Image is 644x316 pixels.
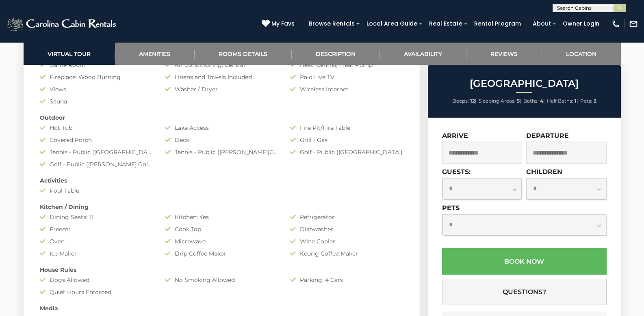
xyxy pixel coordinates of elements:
div: Keurig Coffee Maker [284,249,409,258]
a: About [529,17,555,30]
label: Arrive [442,132,468,140]
div: Activities [34,176,410,185]
div: Freezer [34,225,159,233]
div: Game Room [34,61,159,69]
img: mail-regular-white.png [629,19,638,28]
span: Baths: [523,98,539,104]
div: Wireless Internet [284,85,409,93]
div: Fire Pit/Fire Table [284,124,409,132]
div: Deck [159,136,284,144]
div: Refrigerator [284,213,409,221]
div: No Smoking Allowed [159,276,284,284]
strong: 2 [594,98,596,104]
a: Availability [380,43,466,65]
img: White-1-2.png [6,16,119,32]
label: Children [526,168,562,176]
div: Fireplace: Wood Burning [34,73,159,81]
div: Heat: Central/ Heat Pump [284,61,409,69]
div: Dining Seats: 11 [34,213,159,221]
li: | [452,96,477,106]
div: Dishwasher [284,225,409,233]
div: Covered Porch [34,136,159,144]
a: Description [292,43,380,65]
a: Browse Rentals [305,17,359,30]
div: Lake Access [159,124,284,132]
a: Reviews [466,43,542,65]
div: Oven [34,237,159,245]
strong: 5 [517,98,520,104]
div: Parking: 4 Cars [284,276,409,284]
li: | [547,96,578,106]
label: Departure [526,132,569,140]
a: Local Area Guide [362,17,421,30]
div: Linens and Towels Included [159,73,284,81]
div: Grill - Gas [284,136,409,144]
div: Views [34,85,159,93]
div: Cook Top [159,225,284,233]
a: Virtual Tour [24,43,115,65]
div: Washer / Dryer [159,85,284,93]
a: Rooms Details [195,43,292,65]
div: Dogs Allowed [34,276,159,284]
label: Guests: [442,168,471,176]
div: Pool Table [34,187,159,195]
div: Hot Tub [34,124,159,132]
div: House Rules [34,266,410,274]
div: Ice Maker [34,249,159,258]
a: Amenities [115,43,195,65]
img: phone-regular-white.png [611,19,620,28]
strong: 1 [575,98,577,104]
h2: [GEOGRAPHIC_DATA] [430,78,619,89]
div: Kitchen: Yes [159,213,284,221]
div: Microwave [159,237,284,245]
li: | [523,96,545,106]
label: Pets [442,204,460,212]
strong: 4 [540,98,543,104]
a: My Favs [262,19,297,28]
span: Half Baths: [547,98,573,104]
span: Pets: [580,98,592,104]
div: Sauna [34,97,159,105]
div: Wine Cooler [284,237,409,245]
span: Sleeping Areas: [479,98,516,104]
span: My Favs [271,19,295,28]
div: Tennis - Public ([GEOGRAPHIC_DATA]) [34,148,159,156]
span: Sleeps: [452,98,469,104]
a: Real Estate [425,17,466,30]
a: Owner Login [559,17,603,30]
div: Quiet Hours Enforced [34,288,159,296]
li: | [479,96,521,106]
a: Rental Program [470,17,525,30]
button: Book Now [442,248,607,275]
div: Golf - Public ([PERSON_NAME] Golf Club) [34,160,159,168]
div: Kitchen / Dining [34,203,410,211]
a: Location [542,43,621,65]
button: Questions? [442,279,607,305]
div: Outdoor [34,114,410,122]
div: Air Conditioning: Central [159,61,284,69]
div: Media [34,304,410,312]
div: Paid Live TV [284,73,409,81]
div: Golf - Public ([GEOGRAPHIC_DATA]) [284,148,409,156]
strong: 12 [470,98,475,104]
div: Drip Coffee Maker [159,249,284,258]
div: Tennis - Public ([PERSON_NAME][GEOGRAPHIC_DATA]) [159,148,284,156]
